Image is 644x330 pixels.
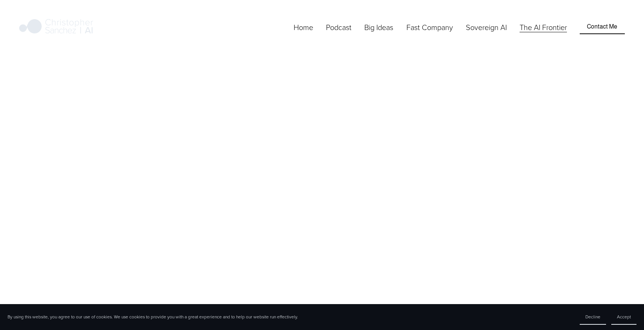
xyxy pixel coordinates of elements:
a: Contact Me [580,20,624,34]
a: Sovereign AI [466,21,507,33]
p: By using this website, you agree to our use of cookies. We use cookies to provide you with a grea... [8,314,298,320]
a: Home [294,21,313,33]
button: Accept [611,309,636,325]
a: The AI Frontier [520,21,567,33]
a: folder dropdown [406,21,453,33]
span: Fast Company [406,22,453,32]
button: Decline [580,309,606,325]
span: Accept [617,313,631,320]
a: folder dropdown [364,21,393,33]
img: Christopher Sanchez | AI [19,18,93,36]
span: Decline [585,313,600,320]
span: Big Ideas [364,22,393,32]
a: Podcast [326,21,352,33]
